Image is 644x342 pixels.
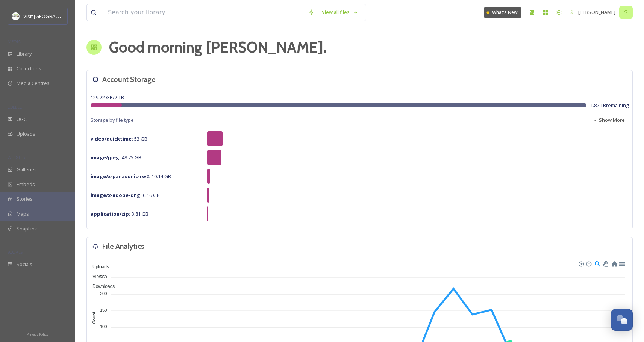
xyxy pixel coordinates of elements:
strong: image/x-adobe-dng : [91,192,142,198]
span: 3.81 GB [91,210,148,217]
span: Stories [17,195,33,203]
span: COLLECT [8,104,24,110]
tspan: 200 [100,291,107,296]
span: 10.14 GB [91,173,171,180]
span: Uploads [17,130,35,138]
div: Panning [603,261,607,266]
span: 53 GB [91,135,147,142]
strong: application/zip : [91,210,130,217]
a: [PERSON_NAME] [566,5,619,20]
tspan: 150 [100,308,107,312]
span: Media Centres [17,80,50,87]
div: Reset Zoom [611,260,617,266]
img: download.jpeg [12,12,20,20]
div: Zoom In [578,261,583,266]
span: WIDGETS [8,154,25,160]
text: Count [92,312,97,324]
span: Maps [17,210,29,218]
button: Show More [589,113,629,127]
span: Socials [17,261,32,268]
span: Views [87,274,105,279]
span: Embeds [17,181,35,188]
h3: Account Storage [102,74,156,85]
span: SOCIALS [8,249,23,255]
h3: File Analytics [102,241,144,252]
span: SnapLink [17,225,37,232]
a: Privacy Policy [27,329,48,338]
span: MEDIA [8,39,21,44]
span: 1.87 TB remaining [590,102,629,109]
tspan: 100 [100,324,107,329]
h1: Good morning [PERSON_NAME] . [109,36,327,59]
div: Menu [618,260,625,266]
strong: image/x-panasonic-rw2 : [91,173,150,180]
span: Downloads [87,284,115,289]
span: Visit [GEOGRAPHIC_DATA] [23,12,82,20]
button: Open Chat [611,309,633,331]
span: Privacy Policy [27,332,48,337]
div: Zoom Out [586,261,591,266]
span: 129.22 GB / 2 TB [91,94,124,101]
input: Search your library [104,4,305,21]
span: Storage by file type [91,117,134,124]
tspan: 250 [100,274,107,279]
strong: image/jpeg : [91,154,121,161]
span: 6.16 GB [91,192,160,198]
span: Uploads [87,264,109,269]
strong: video/quicktime : [91,135,133,142]
span: UGC [17,116,27,123]
div: Selection Zoom [594,260,600,266]
span: Galleries [17,166,37,173]
span: Library [17,50,32,58]
a: View all files [318,5,362,20]
a: What's New [484,7,521,18]
span: 48.75 GB [91,154,141,161]
span: [PERSON_NAME] [578,9,615,15]
span: Collections [17,65,41,72]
